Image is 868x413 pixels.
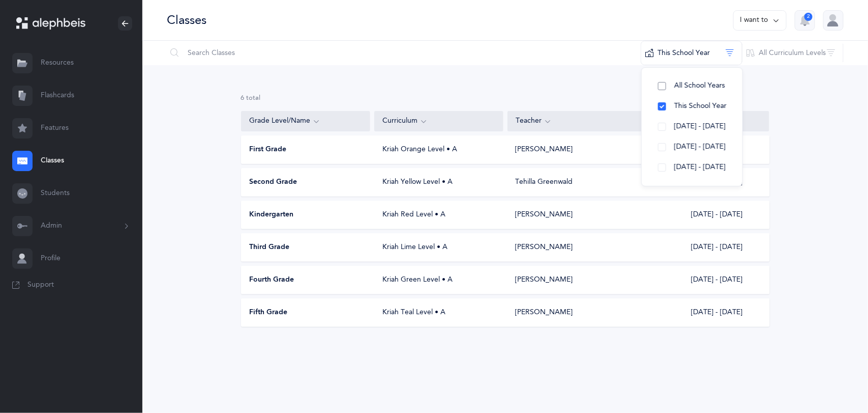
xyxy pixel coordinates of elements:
span: This School Year [674,102,727,110]
div: Kriah Orange Level • A [374,145,503,155]
button: [DATE] - [DATE] [650,137,734,157]
span: First Grade [250,145,287,155]
button: [DATE] - [DATE] [650,157,734,178]
input: Search Classes [166,41,641,65]
div: [PERSON_NAME] [516,275,573,285]
div: 2 [804,13,813,21]
span: All School Years [674,81,725,90]
div: Tehilla Greenwald [516,177,573,187]
span: Second Grade [250,177,297,187]
span: [DATE] - [DATE] [674,143,726,151]
div: Kriah Lime Level • A [374,242,503,253]
div: Kriah Yellow Level • A [374,177,503,187]
div: Classes [167,12,206,29]
button: This School Year [650,96,734,117]
div: [DATE] - [DATE] [683,308,769,318]
div: [DATE] - [DATE] [683,275,769,285]
div: Kriah Teal Level • A [374,308,503,318]
div: [DATE] - [DATE] [683,210,769,220]
div: Kriah Red Level • A [374,210,503,220]
div: [PERSON_NAME] [516,210,573,220]
span: Fourth Grade [250,275,294,285]
span: [DATE] - [DATE] [674,122,726,130]
button: All School Years [650,76,734,96]
div: Teacher [516,116,671,127]
span: total [247,94,261,101]
div: Grade Level/Name [250,116,362,127]
button: All Curriculum Levels [742,41,844,65]
span: Support [27,280,54,290]
span: Kindergarten [250,210,294,220]
button: This School Year [641,41,742,65]
div: [PERSON_NAME] [516,308,573,318]
div: [PERSON_NAME] [516,242,573,253]
div: Curriculum [383,116,495,127]
div: 6 [241,94,770,103]
div: Kriah Green Level • A [374,275,503,285]
div: [PERSON_NAME] [516,145,573,155]
button: [DATE] - [DATE] [650,117,734,137]
div: [DATE] - [DATE] [683,242,769,253]
span: Fifth Grade [250,308,288,318]
span: Third Grade [250,242,290,253]
span: [DATE] - [DATE] [674,163,726,171]
button: 2 [795,10,815,31]
button: I want to [733,10,787,31]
